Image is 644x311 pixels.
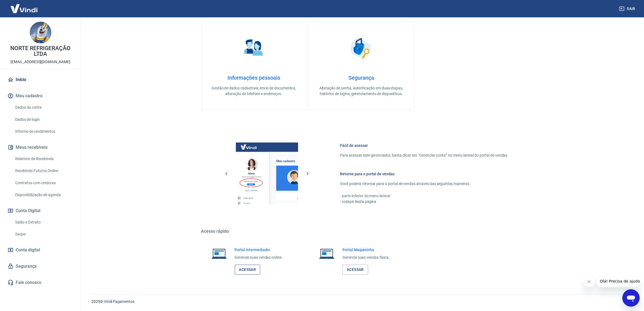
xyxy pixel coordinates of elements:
a: Conta digital [6,244,74,256]
img: Imagem da dashboard mostrando o botão de gerenciar conta na sidebar no lado esquerdo [236,142,298,205]
img: 09466627-ab6f-4242-b689-093f98525a57.jpeg [30,22,51,43]
h6: Portal Maquininha [342,247,389,252]
p: Gestão de dados cadastrais, envio de documentos, alteração de telefone e endereços. [210,85,298,97]
h6: Fácil de acessar [340,143,508,148]
iframe: Mensagem da empresa [597,275,640,287]
h5: Acesso rápido [201,229,521,234]
button: Meu cadastro [6,90,74,102]
a: Dados de login [13,114,74,125]
span: Conta digital [16,246,40,254]
button: Conta Digital [6,205,74,217]
a: Contratos com credores [13,177,74,189]
span: Olá! Precisa de ajuda? [3,4,45,8]
p: NORTE REFRIGERAÇÃO LTDA [4,46,77,57]
img: Informações pessoais [240,34,267,61]
p: 2025 © [91,299,631,304]
p: - parte inferior do menu lateral [340,193,508,199]
a: Saldo e Extrato [13,217,74,228]
a: Relatório de Recebíveis [13,153,74,164]
iframe: Fechar mensagem [584,276,595,287]
h6: Retorne para o portal de vendas [340,171,508,177]
p: Gerencie suas vendas física. [342,255,389,260]
a: Acessar [235,265,260,275]
p: Alteração de senha, autenticação em duas etapas, histórico de logins, gerenciamento de dispositivos. [318,85,405,97]
img: Vindi [6,0,42,17]
iframe: Botão para abrir a janela de mensagens [622,289,640,307]
p: Para acessar este gerenciador, basta clicar em “Gerenciar conta” no menu lateral do portal de ven... [340,153,508,158]
h4: Segurança [318,74,405,81]
a: Dados da conta [13,102,74,113]
img: Imagem de um notebook aberto [208,247,230,260]
a: Disponibilização de agenda [13,189,74,200]
a: Acessar [342,265,368,275]
a: SegurançaSegurançaAlteração de senha, autenticação em duas etapas, histórico de logins, gerenciam... [309,21,414,110]
p: Você poderá retornar para o portal de vendas através das seguintes maneiras: [340,181,508,187]
a: Informe de rendimentos [13,126,74,137]
a: Segurança [6,260,74,272]
img: Imagem de um notebook aberto [315,247,338,260]
button: Meus recebíveis [6,141,74,153]
p: Gerencie suas vendas online. [235,255,283,260]
a: Recebíveis Futuros Online [13,165,74,176]
button: Sair [618,4,638,14]
a: Vindi Pagamentos [104,299,134,304]
a: Saque [13,229,74,240]
a: Início [6,74,74,86]
a: Informações pessoaisInformações pessoaisGestão de dados cadastrais, envio de documentos, alteraçã... [201,21,306,110]
a: Fale conosco [6,277,74,289]
p: [EMAIL_ADDRESS][DOMAIN_NAME] [11,59,70,65]
h6: Portal Intermediador [235,247,283,252]
img: Segurança [348,34,375,61]
p: - rodapé desta página [340,199,508,205]
h4: Informações pessoais [210,74,298,81]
